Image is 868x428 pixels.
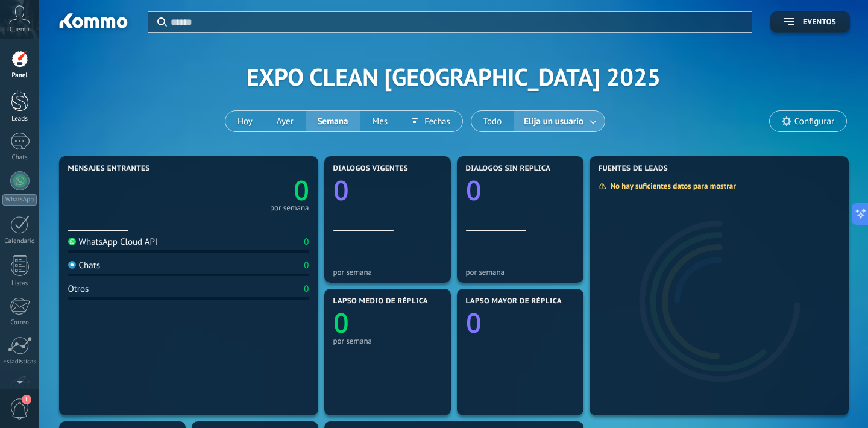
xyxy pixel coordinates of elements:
[2,72,37,80] div: Panel
[794,116,834,127] span: Configurar
[466,165,551,173] span: Diálogos sin réplica
[270,205,309,211] div: por semana
[2,280,37,288] div: Listas
[68,260,101,271] div: Chats
[294,172,309,209] text: 0
[2,319,37,327] div: Correo
[514,111,605,131] button: Elija un usuario
[68,165,150,173] span: Mensajes entrantes
[2,154,37,162] div: Chats
[333,336,442,345] div: por semana
[304,260,309,271] div: 0
[466,304,482,341] text: 0
[770,11,850,33] button: Eventos
[2,115,37,123] div: Leads
[2,358,37,366] div: Estadísticas
[333,172,349,209] text: 0
[599,165,668,173] span: Fuentes de leads
[333,165,409,173] span: Diálogos vigentes
[598,181,744,191] div: No hay suficientes datos para mostrar
[471,111,514,131] button: Todo
[400,111,462,131] button: Fechas
[265,111,306,131] button: Ayer
[333,304,349,341] text: 0
[333,297,429,306] span: Lapso medio de réplica
[189,172,309,209] a: 0
[304,236,309,248] div: 0
[22,395,31,404] span: 1
[466,268,574,277] div: por semana
[360,111,400,131] button: Mes
[225,111,265,131] button: Hoy
[2,194,37,206] div: WhatsApp
[68,283,89,295] div: Otros
[68,238,76,245] img: WhatsApp Cloud API
[68,261,76,269] img: Chats
[68,236,158,248] div: WhatsApp Cloud API
[2,238,37,245] div: Calendario
[333,268,442,277] div: por semana
[304,283,309,295] div: 0
[10,26,30,34] span: Cuenta
[521,113,586,130] span: Elija un usuario
[466,172,482,209] text: 0
[466,297,562,306] span: Lapso mayor de réplica
[306,111,360,131] button: Semana
[803,18,836,27] span: Eventos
